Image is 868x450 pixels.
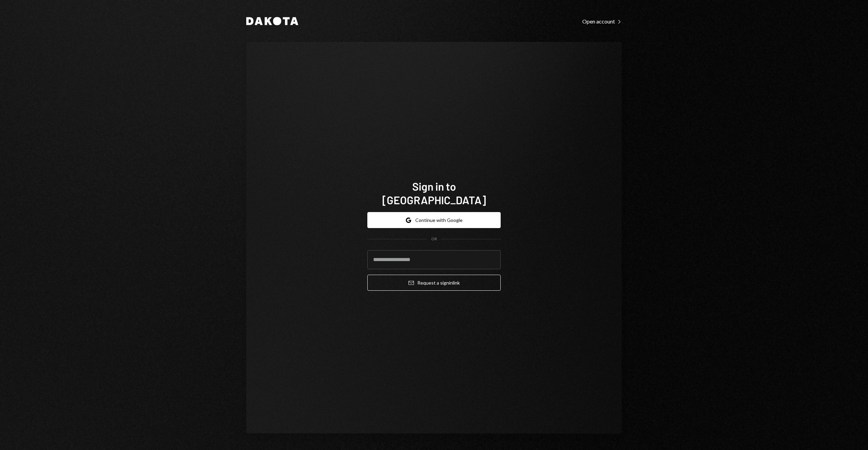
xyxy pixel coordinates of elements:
h1: Sign in to [GEOGRAPHIC_DATA] [367,179,501,207]
button: Continue with Google [367,212,501,228]
a: Open account [582,17,622,25]
div: OR [431,236,437,242]
button: Request a signinlink [367,275,501,291]
div: Open account [582,18,622,25]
